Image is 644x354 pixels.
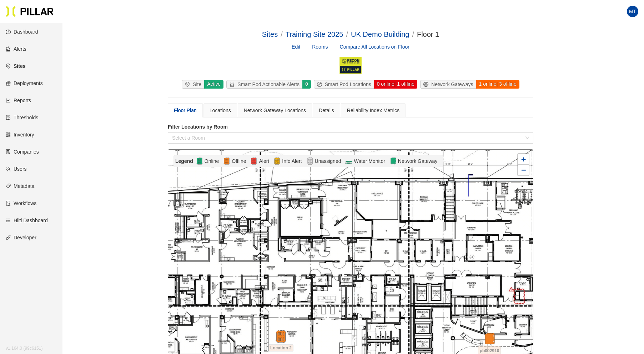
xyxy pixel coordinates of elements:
[412,30,414,38] span: /
[174,106,197,114] div: Floor Plan
[6,235,36,240] a: apiDeveloper
[185,82,193,87] span: environment
[244,106,306,114] div: Network Gateway Locations
[250,157,257,165] img: Alert
[6,166,27,172] a: teamUsers
[230,82,237,87] span: alert
[397,157,439,165] span: Network Gateway
[6,115,38,120] a: exceptionThresholds
[262,30,278,38] a: Sites
[6,98,31,103] a: line-chartReports
[6,183,34,189] a: tagMetadata
[347,106,399,114] div: Reliability Index Metrics
[281,157,303,165] span: Info Alert
[374,80,417,89] div: 0 online | 1 offline
[518,154,529,165] a: Zoom in
[629,6,636,17] span: MT
[346,30,348,38] span: /
[286,30,343,38] a: Training Site 2025
[6,63,25,69] a: environmentSites
[6,6,54,17] img: Pillar Technologies
[204,80,223,89] div: Active
[6,149,39,155] a: solutionCompanies
[6,218,48,223] a: barsHilti Dashboard
[351,30,409,38] a: UK Demo Building
[281,30,283,38] span: /
[6,132,34,138] a: qrcodeInventory
[6,46,26,52] a: alertAlerts
[168,123,533,131] label: Filter Locations by Room
[312,44,328,50] a: Rooms
[389,157,397,165] img: Network Gateway
[268,330,293,343] div: Location 2
[317,82,325,87] span: compass
[227,80,302,88] div: Smart Pod Actionable Alerts
[196,157,203,165] img: Online
[302,80,311,89] div: 0
[476,80,519,89] div: 1 online | 3 offline
[6,80,43,86] a: giftDeployments
[203,157,220,165] span: Online
[275,330,287,343] img: pod-offline.df94d192.svg
[340,44,409,50] a: Compare All Locations on Floor
[210,106,231,114] div: Locations
[521,155,526,164] span: +
[175,157,196,165] div: Legend
[225,80,312,89] a: alertSmart Pod Actionable Alerts0
[319,106,334,114] div: Details
[345,157,352,165] img: Flow-Monitor
[417,30,439,38] span: Floor 1
[292,43,300,51] a: Edit
[421,80,476,88] div: Network Gateways
[483,333,496,346] img: gateway-offline.d96533cd.svg
[182,80,204,88] div: Site
[518,165,529,175] a: Zoom out
[268,344,293,351] span: Location 2
[423,82,431,87] span: global
[223,157,230,165] img: Offline
[6,200,36,206] a: auditWorkflows
[477,333,502,337] div: pb002910
[6,29,38,35] a: dashboardDashboard
[230,157,247,165] span: Offline
[314,80,374,88] div: Smart Pod Locations
[273,157,281,165] img: Alert
[339,56,362,74] img: Recon Pillar Construction
[306,157,313,165] img: Unassigned
[352,157,386,165] span: Water Monitor
[257,157,271,165] span: Alert
[521,165,526,174] span: −
[313,157,343,165] span: Unassigned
